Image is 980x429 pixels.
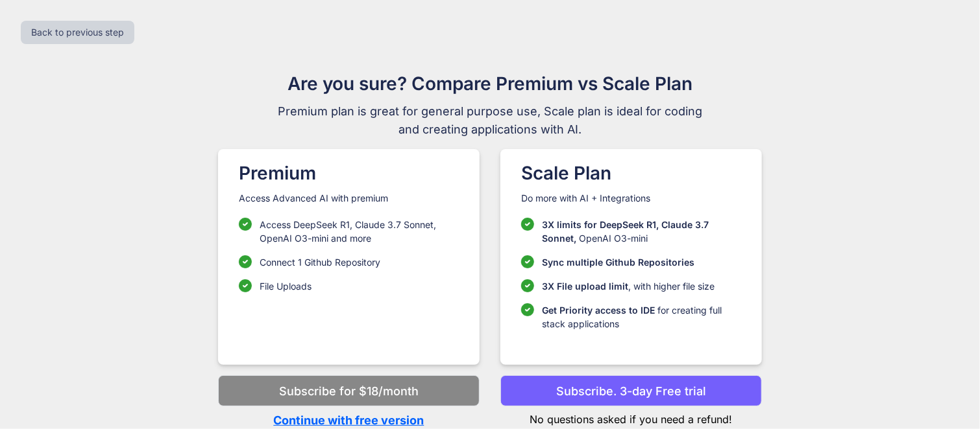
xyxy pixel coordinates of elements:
[521,279,534,292] img: checklist
[218,412,480,429] p: Continue with free version
[521,192,741,205] p: Do more with AI + Integrations
[239,255,252,268] img: checklist
[542,279,715,293] p: , with higher file size
[542,255,694,269] p: Sync multiple Github Repositories
[521,255,534,268] img: checklist
[542,218,741,245] p: OpenAI O3-mini
[542,303,741,330] p: for creating full stack applications
[272,70,708,97] h1: Are you sure? Compare Premium vs Scale Plan
[542,305,655,316] span: Get Priority access to IDE
[260,255,380,269] p: Connect 1 Github Repository
[556,382,706,400] p: Subscribe. 3-day Free trial
[500,375,762,406] button: Subscribe. 3-day Free trial
[279,382,419,400] p: Subscribe for $18/month
[542,281,628,292] span: 3X File upload limit
[500,406,762,427] p: No questions asked if you need a refund!
[521,159,741,187] h1: Scale Plan
[218,375,480,406] button: Subscribe for $18/month
[260,279,312,293] p: File Uploads
[239,192,459,205] p: Access Advanced AI with premium
[239,218,252,231] img: checklist
[542,219,709,244] span: 3X limits for DeepSeek R1, Claude 3.7 Sonnet,
[239,279,252,292] img: checklist
[272,102,708,139] span: Premium plan is great for general purpose use, Scale plan is ideal for coding and creating applic...
[21,21,134,44] button: Back to previous step
[521,218,534,231] img: checklist
[260,218,459,245] p: Access DeepSeek R1, Claude 3.7 Sonnet, OpenAI O3-mini and more
[521,303,534,316] img: checklist
[239,159,459,187] h1: Premium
